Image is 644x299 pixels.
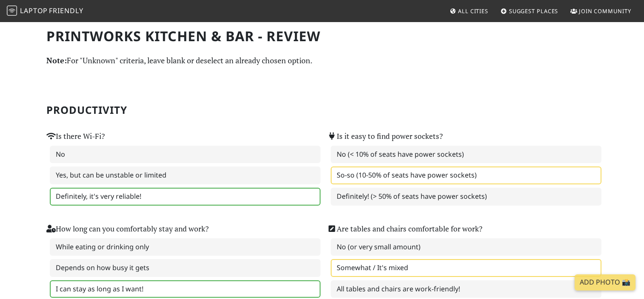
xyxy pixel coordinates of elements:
a: Add Photo 📸 [575,274,635,291]
label: Is it easy to find power sockets? [327,130,443,142]
label: Depends on how busy it gets [50,259,321,277]
label: Is there Wi-Fi? [46,130,105,142]
h2: Productivity [46,104,598,116]
span: Suggest Places [509,7,558,15]
label: No [50,146,321,164]
label: Yes, but can be unstable or limited [50,166,321,184]
span: Friendly [49,6,83,15]
a: Suggest Places [497,3,562,19]
span: Laptop [20,6,48,15]
label: While eating or drinking only [50,238,321,256]
a: Join Community [567,3,635,19]
label: Definitely! (> 50% of seats have power sockets) [331,188,601,206]
span: Join Community [579,7,631,15]
label: How long can you comfortably stay and work? [46,223,209,235]
a: All Cities [446,3,492,19]
label: Definitely, it's very reliable! [50,188,321,206]
label: Are tables and chairs comfortable for work? [327,223,482,235]
span: All Cities [458,7,488,15]
label: So-so (10-50% of seats have power sockets) [331,166,601,184]
label: I can stay as long as I want! [50,280,321,298]
strong: Note: [46,55,67,65]
label: All tables and chairs are work-friendly! [331,280,601,298]
h1: Printworks Kitchen & Bar - Review [46,28,598,44]
p: For "Unknown" criteria, leave blank or deselect an already chosen option. [46,54,598,67]
label: Somewhat / It's mixed [331,259,601,277]
label: No (< 10% of seats have power sockets) [331,146,601,164]
img: LaptopFriendly [7,6,17,16]
label: No (or very small amount) [331,238,601,256]
a: LaptopFriendly LaptopFriendly [7,4,83,19]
